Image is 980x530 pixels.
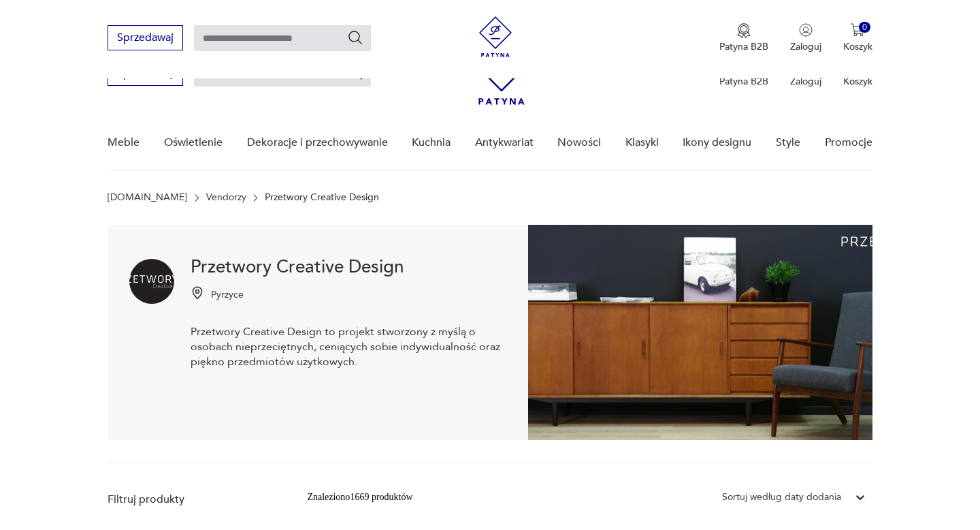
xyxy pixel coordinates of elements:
[475,16,516,57] img: Patyna - sklep z meblami i dekoracjami vintage
[719,23,768,53] a: Ikona medaluPatyna B2B
[108,192,187,203] a: [DOMAIN_NAME]
[164,116,223,169] a: Oświetlenie
[108,492,274,507] p: Filtruj produkty
[557,116,601,169] a: Nowości
[625,116,659,169] a: Klasyki
[347,29,363,46] button: Szukaj
[851,23,864,37] img: Ikona koszyka
[191,259,506,275] h1: Przetwory Creative Design
[108,69,183,79] a: Sprzedawaj
[722,490,841,505] div: Sortuj według daty dodania
[719,75,768,88] p: Patyna B2B
[129,259,174,304] img: Przetwory Creative Design
[191,286,204,300] img: Ikonka pinezki mapy
[247,116,388,169] a: Dekoracje i przechowywanie
[825,116,872,169] a: Promocje
[790,75,821,88] p: Zaloguj
[776,116,800,169] a: Style
[475,116,534,169] a: Antykwariat
[108,25,183,50] button: Sprzedawaj
[843,75,872,88] p: Koszyk
[191,324,506,369] p: Przetwory Creative Design to projekt stworzony z myślą o osobach nieprzeciętnych, ceniących sobie...
[790,23,821,53] button: Zaloguj
[265,192,379,203] p: Przetwory Creative Design
[108,116,140,169] a: Meble
[799,23,813,37] img: Ikonka użytkownika
[683,116,751,169] a: Ikony designu
[412,116,451,169] a: Kuchnia
[790,40,821,53] p: Zaloguj
[719,40,768,53] p: Patyna B2B
[843,23,872,53] button: 0Koszyk
[211,288,244,301] p: Pyrzyce
[206,192,246,203] a: Vendorzy
[307,490,412,505] div: Znaleziono 1669 produktów
[528,225,872,440] img: Przetwory Creative Design
[108,34,183,44] a: Sprzedawaj
[737,23,751,38] img: Ikona medalu
[859,22,870,33] div: 0
[843,40,872,53] p: Koszyk
[719,23,768,53] button: Patyna B2B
